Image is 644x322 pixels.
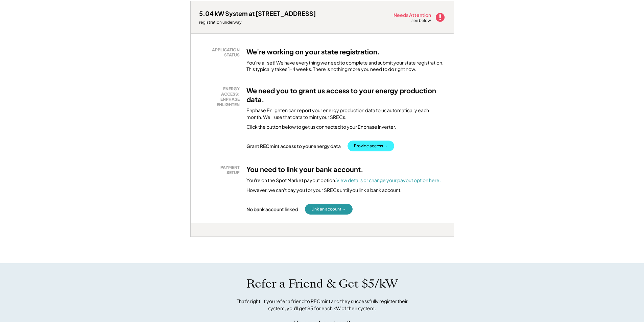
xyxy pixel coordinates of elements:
[336,177,441,183] a: View details or change your payout option here.
[190,237,215,240] div: rm7dod6t - VA Distributed
[246,59,445,73] div: You’re all set! We have everything we need to complete and submit your state registration. This t...
[202,86,240,107] div: ENERGY ACCESS: ENPHASE ENLIGHTEN
[348,141,394,151] button: Provide access →
[246,277,398,291] h1: Refer a Friend & Get $5/kW
[246,124,396,130] div: Click the button below to get us connected to your Enphase inverter.
[393,13,432,17] div: Needs Attention
[246,165,363,174] h3: You need to link your bank account.
[246,206,298,212] div: No bank account linked
[246,86,445,104] h3: We need you to grant us access to your energy production data.
[246,187,402,194] div: However, we can't pay you for your SRECs until you link a bank account.
[199,20,316,25] div: registration underway
[305,204,353,215] button: Link an account →
[246,47,380,56] h3: We're working on your state registration.
[246,177,441,184] div: You're on the Spot Market payout option.
[246,143,341,149] div: Grant RECmint access to your energy data
[199,9,316,17] div: 5.04 kW System at [STREET_ADDRESS]
[202,165,240,175] div: PAYMENT SETUP
[202,47,240,58] div: APPLICATION STATUS
[411,18,432,24] div: see below
[246,107,445,120] div: Enphase Enlighten can report your energy production data to us automatically each month. We'll us...
[229,298,415,312] div: That's right! If you refer a friend to RECmint and they successfully register their system, you'l...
